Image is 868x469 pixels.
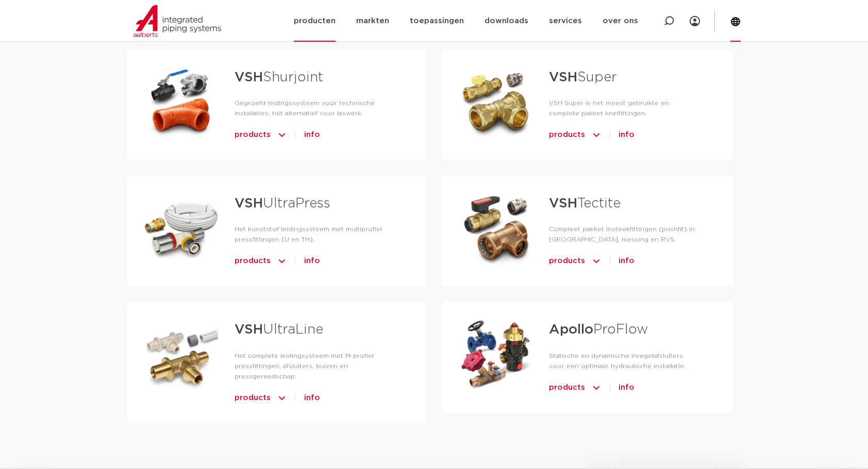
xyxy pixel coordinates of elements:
[591,379,602,396] img: icon-chevron-up-1.svg
[304,127,320,143] a: info
[277,253,287,269] img: icon-chevron-up-1.svg
[549,197,621,210] a: VSHTectite
[235,98,393,118] p: Gegroefd leidingssysteem voor technische installaties; hét alternatief voor laswerk.
[591,127,602,143] img: icon-chevron-up-1.svg
[304,253,320,269] a: info
[304,390,320,406] a: info
[235,323,263,336] strong: VSH
[235,323,323,336] a: VSHUltraLine
[235,224,393,245] p: Het kunststof leidingsysteem met multiprofiel pressfittingen (U en TH).
[277,127,287,143] img: icon-chevron-up-1.svg
[235,197,263,210] strong: VSH
[235,351,393,381] p: Het complete leidingsysteem met M-profiel pressfittingen, afsluiters, buizen en pressgereedschap.
[549,253,585,269] span: products
[235,71,263,84] strong: VSH
[235,253,271,269] span: products
[591,253,602,269] img: icon-chevron-up-1.svg
[619,127,635,143] a: info
[235,127,271,143] span: products
[619,379,635,396] a: info
[549,71,577,84] strong: VSH
[549,323,593,336] strong: Apollo
[277,390,287,406] img: icon-chevron-up-1.svg
[619,253,635,269] a: info
[235,71,323,84] a: VSHShurjoint
[549,224,699,245] p: Compleet pakket insteekfittingen (pushfit) in [GEOGRAPHIC_DATA], messing en RVS.
[235,390,271,406] span: products
[549,323,648,336] a: ApolloProFlow
[549,379,585,396] span: products
[235,197,330,210] a: VSHUltraPress
[549,127,585,143] span: products
[549,351,699,371] p: Statische en dynamische inregelafsluiters voor een optimale hydraulische installatie.
[549,98,699,118] p: VSH Super is het meest gebruikte en complete pakket knelfittingen.
[549,197,577,210] strong: VSH
[549,71,617,84] a: VSHSuper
